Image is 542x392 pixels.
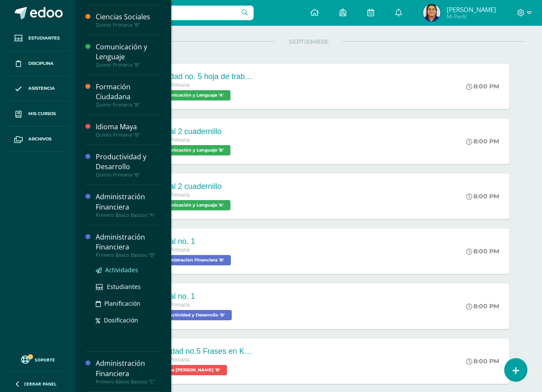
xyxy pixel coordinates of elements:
span: Soporte [35,357,55,363]
div: Administración Financiera [96,232,161,252]
span: Comunicación y Lenguaje 'B' [152,145,230,155]
div: 8:00 PM [466,82,499,90]
a: Formación CiudadanaQuinto Primaria "B" [96,82,161,108]
div: Actividad no.5 Frases en Kaqchikel [152,347,255,356]
a: Administración FinancieraPrimero Básico Basicos "A" [96,192,161,218]
a: Estudiantes [96,282,161,292]
div: Idioma Maya [96,122,161,132]
span: Estudiantes [107,283,141,291]
span: Estudiantes [28,35,60,42]
div: Parcial 2 cuadernillo [152,182,233,191]
a: Soporte [10,353,65,365]
div: Quinto Primaria "B" [96,22,161,28]
a: Disciplina [7,51,69,76]
span: [PERSON_NAME] [447,5,496,14]
div: actividad no. 5 hoja de trabajo [152,72,255,81]
div: Quinto Primaria "B" [96,102,161,108]
div: Administración Financiera [96,359,161,378]
div: Comunicación y Lenguaje [96,42,161,62]
div: Parcial no. 1 [152,292,234,301]
span: Actividades [105,266,138,274]
div: 8:00 PM [466,357,499,365]
div: Ciencias Sociales [96,12,161,22]
img: a5e77f9f7bcd106dd1e8203e9ef801de.png [423,4,440,21]
div: 8:00 PM [466,192,499,200]
span: Asistencia [28,85,55,92]
span: Comunicación y Lenguaje 'A' [152,90,230,100]
span: Cerrar panel [24,381,57,387]
div: 8:00 PM [466,247,499,255]
div: Formación Ciudadana [96,82,161,102]
span: Administración Financiera 'B' [152,255,231,265]
span: Idioma Maya 'B' [152,365,227,375]
span: Dosificación [104,316,138,324]
a: Comunicación y LenguajeQuinto Primaria "B" [96,42,161,68]
div: Quinto Primaria "B" [96,172,161,178]
div: Parcial 2 cuadernillo [152,127,233,136]
span: Mi Perfil [447,13,496,20]
a: Productividad y DesarrolloQuinto Primaria "B" [96,152,161,178]
a: Planificación [96,298,161,308]
a: Administración FinancieraPrimero Básico Basicos "B" [96,232,161,258]
div: Primero Básico Basicos "B" [96,252,161,258]
a: Estudiantes [7,26,69,51]
span: Comunicación y Lenguaje 'A' [152,200,230,210]
div: Administración Financiera [96,192,161,212]
a: Administración FinancieraPrimero Básico Basicos "C" [96,359,161,384]
div: Productividad y Desarrollo [96,152,161,172]
a: Asistencia [7,76,69,102]
a: Ciencias SocialesQuinto Primaria "B" [96,12,161,28]
div: Quinto Primaria "B" [96,62,161,68]
div: 8:00 PM [466,302,499,310]
span: SEPTIEMBRE [275,38,342,46]
a: Dosificación [96,315,161,325]
span: Archivos [28,136,51,143]
span: Disciplina [28,60,54,67]
div: Quinto Primaria "B" [96,132,161,138]
a: Archivos [7,127,69,152]
div: 8:00 PM [466,137,499,145]
div: Parcial no. 1 [152,237,233,246]
a: Actividades [96,265,161,275]
div: Primero Básico Basicos "A" [96,212,161,218]
span: Planificación [104,299,140,307]
a: Mis cursos [7,101,69,127]
div: Primero Básico Basicos "C" [96,379,161,385]
a: Idioma MayaQuinto Primaria "B" [96,122,161,138]
span: Mis cursos [28,110,56,117]
span: Productividad y Desarrollo 'B' [152,310,232,320]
